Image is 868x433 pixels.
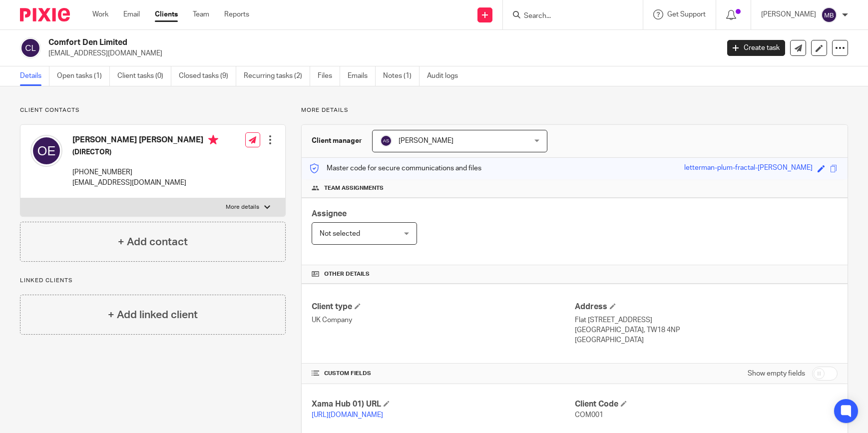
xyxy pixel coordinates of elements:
[72,167,218,177] p: [PHONE_NUMBER]
[30,135,62,167] img: svg%3E
[20,8,70,21] img: Pixie
[380,135,392,147] img: svg%3E
[312,370,574,378] h4: CUSTOM FIELDS
[48,48,712,58] p: [EMAIL_ADDRESS][DOMAIN_NAME]
[348,66,376,86] a: Emails
[179,66,236,86] a: Closed tasks (9)
[312,399,574,410] h4: Xama Hub 01) URL
[193,9,209,19] a: Team
[383,66,420,86] a: Notes (1)
[318,66,340,86] a: Files
[72,178,218,188] p: [EMAIL_ADDRESS][DOMAIN_NAME]
[312,412,383,419] a: [URL][DOMAIN_NAME]
[226,203,259,211] p: More details
[575,315,838,325] p: Flat [STREET_ADDRESS]
[312,136,362,146] h3: Client manager
[20,66,49,86] a: Details
[57,66,110,86] a: Open tasks (1)
[20,37,41,58] img: svg%3E
[312,315,574,325] p: UK Company
[575,302,838,312] h4: Address
[575,412,603,419] span: COM001
[224,9,249,19] a: Reports
[72,135,218,147] h4: [PERSON_NAME] [PERSON_NAME]
[684,163,813,174] div: letterman-plum-fractal-[PERSON_NAME]
[523,12,613,21] input: Search
[48,37,579,48] h2: Comfort Den Limited
[575,325,838,335] p: [GEOGRAPHIC_DATA], TW18 4NP
[312,302,574,312] h4: Client type
[208,135,218,145] i: Primary
[244,66,310,86] a: Recurring tasks (2)
[324,270,370,278] span: Other details
[155,9,178,19] a: Clients
[108,307,198,323] h4: + Add linked client
[117,66,171,86] a: Client tasks (0)
[667,11,706,18] span: Get Support
[20,277,286,285] p: Linked clients
[575,335,838,345] p: [GEOGRAPHIC_DATA]
[761,9,816,19] p: [PERSON_NAME]
[312,210,347,218] span: Assignee
[92,9,108,19] a: Work
[399,137,453,144] span: [PERSON_NAME]
[118,234,188,250] h4: + Add contact
[821,7,837,23] img: svg%3E
[727,40,785,56] a: Create task
[427,66,465,86] a: Audit logs
[748,369,805,379] label: Show empty fields
[301,106,848,114] p: More details
[123,9,140,19] a: Email
[324,184,384,192] span: Team assignments
[320,230,360,237] span: Not selected
[309,163,481,173] p: Master code for secure communications and files
[20,106,286,114] p: Client contacts
[72,147,218,157] h5: (DIRECTOR)
[575,399,838,410] h4: Client Code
